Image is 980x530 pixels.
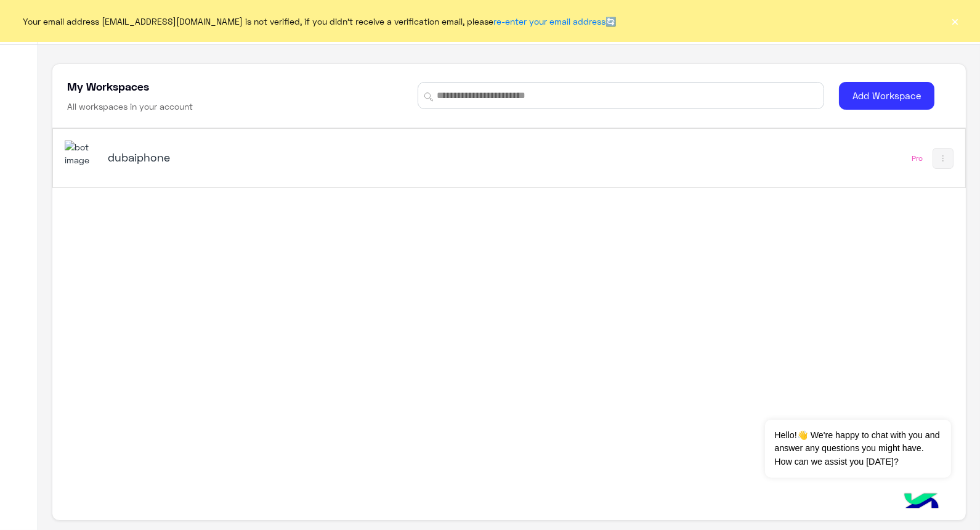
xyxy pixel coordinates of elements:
h5: dubaiphone [108,150,427,165]
button: Add Workspace [839,82,934,110]
span: Hello!👋 We're happy to chat with you and answer any questions you might have. How can we assist y... [765,420,950,478]
img: hulul-logo.png [900,481,943,524]
a: re-enter your email address [494,16,606,26]
img: 1403182699927242 [65,141,98,167]
div: Pro [912,153,923,163]
h5: My Workspaces [67,79,149,94]
button: × [949,15,962,27]
h6: All workspaces in your account [67,100,193,113]
span: Your email address [EMAIL_ADDRESS][DOMAIN_NAME] is not verified, if you didn't receive a verifica... [23,15,617,28]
